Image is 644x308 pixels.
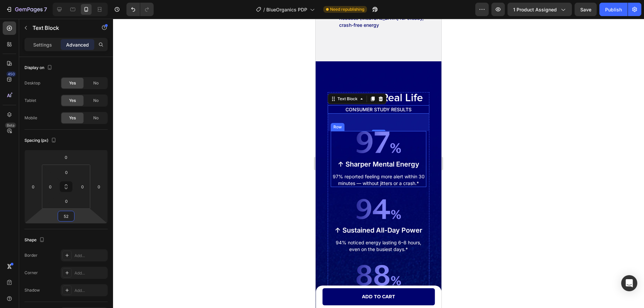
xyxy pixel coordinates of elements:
div: Add... [74,288,106,294]
input: 0 [94,182,104,192]
span: Yes [69,80,76,86]
span: / [263,6,265,13]
div: Text Block [20,77,43,83]
p: Advanced [66,41,89,48]
p: Settings [33,41,52,48]
img: gempages_580429654658122665-fda05e31-0f77-43ad-bb06-9b161e76ff37.webp [41,246,85,267]
span: 1 product assigned [513,6,557,13]
div: Undo/Redo [126,3,154,16]
div: Add... [74,253,106,259]
div: 450 [6,71,16,77]
div: Desktop [24,80,40,86]
span: Need republishing [330,6,364,12]
span: Save [580,7,591,12]
span: No [93,98,99,104]
p: ↑ Sustained All-Day Power [16,206,110,217]
span: No [93,80,99,86]
div: Add... [74,270,106,276]
h2: Proven in Real Life [12,73,114,85]
span: No [93,115,99,121]
p: 97% reported feeling more alert within 30 minutes — without jitters or a crash.* [16,155,110,168]
iframe: Design area [316,19,441,308]
input: 0px [60,196,73,206]
p: 7 [44,5,47,13]
div: Shadow [24,287,40,293]
div: Border [24,252,38,258]
div: Publish [605,6,622,13]
div: Display on [24,63,54,72]
div: Row [16,105,28,111]
input: 0px [60,167,73,177]
p: CONSUMER STUDY RESULTS [13,87,113,94]
div: Beta [5,123,16,128]
p: Text Block [33,24,90,32]
p: 94% noticed energy lasting 6–8 hours, even on the busiest days.* [16,221,110,234]
input: 52 [59,211,73,221]
div: Corner [24,270,38,276]
img: gempages_580429654658122665-a1d4bd6b-299d-4c6e-aeb6-40f9e5e4193d.webp [41,180,85,200]
input: 0px [45,182,55,192]
div: Mobile [24,115,37,121]
button: 7 [3,3,50,16]
div: Open Intercom Messenger [621,275,637,291]
input: 0 [59,152,73,162]
div: Spacing (px) [24,136,58,145]
div: Tablet [24,98,36,104]
button: 1 product assigned [507,3,572,16]
div: Shape [24,236,46,245]
input: 0 [28,182,38,192]
p: ↑ Sharper Mental Energy [16,140,110,150]
span: Yes [69,98,76,104]
img: gempages_580429654658122665-df1c88d3-4be8-4b0c-b118-a7e3235cd601.webp [41,112,85,134]
input: 0px [77,182,88,192]
button: Save [575,3,597,16]
span: BlueOrganics PDP [266,6,307,13]
button: Publish [599,3,628,16]
span: Yes [69,115,76,121]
